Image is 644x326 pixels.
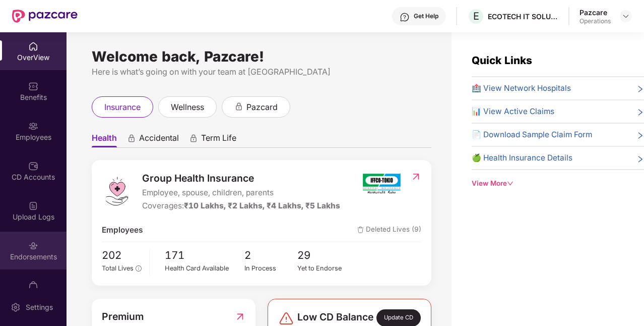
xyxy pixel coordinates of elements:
[636,107,644,118] span: right
[139,133,179,147] span: Accidental
[579,17,611,25] div: Operations
[171,101,204,114] span: wellness
[142,200,340,212] div: Coverages:
[23,302,56,312] div: Settings
[104,101,141,114] span: insurance
[488,12,558,21] div: ECOTECH IT SOLUTIONS PRIVATE LIMITED
[102,264,134,272] span: Total Lives
[244,247,298,264] span: 2
[622,12,630,20] img: svg+xml;base64,PHN2ZyBpZD0iRHJvcGRvd24tMzJ4MzIiIHhtbG5zPSJodHRwOi8vd3d3LnczLm9yZy8yMDAwL3N2ZyIgd2...
[472,129,592,141] span: 📄 Download Sample Claim Form
[136,265,141,271] span: info-circle
[28,161,38,171] img: svg+xml;base64,PHN2ZyBpZD0iQ0RfQWNjb3VudHMiIGRhdGEtbmFtZT0iQ0QgQWNjb3VudHMiIHhtbG5zPSJodHRwOi8vd3...
[92,133,117,147] span: Health
[28,81,38,91] img: svg+xml;base64,PHN2ZyBpZD0iQmVuZWZpdHMiIHhtbG5zPSJodHRwOi8vd3d3LnczLm9yZy8yMDAwL3N2ZyIgd2lkdGg9Ij...
[201,133,236,147] span: Term Life
[165,263,244,274] div: Health Card Available
[472,82,571,94] span: 🏥 View Network Hospitals
[92,66,431,78] div: Here is what’s going on with your team at [GEOGRAPHIC_DATA]
[411,172,421,182] img: RedirectIcon
[28,281,38,291] img: svg+xml;base64,PHN2ZyBpZD0iTXlfT3JkZXJzIiBkYXRhLW5hbWU9Ik15IE9yZGVycyIgeG1sbnM9Imh0dHA6Ly93d3cudz...
[246,101,278,114] span: pazcard
[297,247,351,264] span: 29
[473,10,479,22] span: E
[28,241,38,251] img: svg+xml;base64,PHN2ZyBpZD0iRW5kb3JzZW1lbnRzIiB4bWxucz0iaHR0cDovL3d3dy53My5vcmcvMjAwMC9zdmciIHdpZH...
[165,247,244,264] span: 171
[472,178,644,189] div: View More
[28,201,38,211] img: svg+xml;base64,PHN2ZyBpZD0iVXBsb2FkX0xvZ3MiIGRhdGEtbmFtZT0iVXBsb2FkIExvZ3MiIHhtbG5zPSJodHRwOi8vd3...
[28,121,38,131] img: svg+xml;base64,PHN2ZyBpZD0iRW1wbG95ZWVzIiB4bWxucz0iaHR0cDovL3d3dy53My5vcmcvMjAwMC9zdmciIHdpZHRoPS...
[579,8,611,17] div: Pazcare
[636,131,644,141] span: right
[28,41,38,51] img: svg+xml;base64,PHN2ZyBpZD0iSG9tZSIgeG1sbnM9Imh0dHA6Ly93d3cudzMub3JnLzIwMDAvc3ZnIiB3aWR0aD0iMjAiIG...
[235,309,245,324] img: RedirectIcon
[472,152,572,164] span: 🍏 Health Insurance Details
[127,134,136,143] div: animation
[102,309,144,324] span: Premium
[102,224,143,236] span: Employees
[102,176,132,206] img: logo
[414,12,438,20] div: Get Help
[363,171,401,196] img: insurerIcon
[12,10,78,23] img: New Pazcare Logo
[636,154,644,164] span: right
[92,52,431,61] div: Welcome back, Pazcare!
[184,201,340,210] span: ₹10 Lakhs, ₹2 Lakhs, ₹4 Lakhs, ₹5 Lakhs
[357,227,364,233] img: deleteIcon
[297,263,351,274] div: Yet to Endorse
[472,54,532,67] span: Quick Links
[142,187,340,199] span: Employee, spouse, children, parents
[357,224,421,236] span: Deleted Lives (9)
[189,134,198,143] div: animation
[142,171,340,186] span: Group Health Insurance
[400,12,410,22] img: svg+xml;base64,PHN2ZyBpZD0iSGVscC0zMngzMiIgeG1sbnM9Imh0dHA6Ly93d3cudzMub3JnLzIwMDAvc3ZnIiB3aWR0aD...
[234,102,243,111] div: animation
[11,302,21,312] img: svg+xml;base64,PHN2ZyBpZD0iU2V0dGluZy0yMHgyMCIgeG1sbnM9Imh0dHA6Ly93d3cudzMub3JnLzIwMDAvc3ZnIiB3aW...
[507,180,513,187] span: down
[636,84,644,94] span: right
[244,263,298,274] div: In Process
[472,105,554,118] span: 📊 View Active Claims
[102,247,142,264] span: 202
